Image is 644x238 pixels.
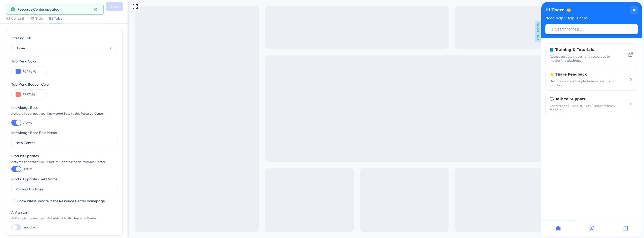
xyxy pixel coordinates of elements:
span: Home [16,45,25,51]
input: Search for help... [14,25,93,29]
span: Live Preview [406,21,412,42]
span: Tabs [54,15,62,21]
div: Knowledge Base [11,105,117,111]
span: Style [35,15,43,21]
div: Tab Menu Beacon Color [11,81,117,87]
div: Training & Tutorials [8,45,75,61]
div: Knowledge Base Field Name [11,130,57,136]
span: Show latest update in the Resource Center Homepage [17,198,105,204]
span: Active [23,121,32,125]
span: Help us improve the platform in less than 5 minutes. [8,77,75,85]
div: Share Feedback [8,69,75,85]
button: Home [11,43,117,53]
span: Active [23,167,32,171]
span: Hi There 👋 [4,4,30,12]
div: AI Assistant [11,209,117,215]
div: 3 [28,3,30,7]
div: Activate to connect your AI Assistant to this Resource Center. [11,216,117,220]
div: Product Updates [11,153,117,159]
span: Access guides, videos, and resources to master the platform. [8,53,75,61]
div: Tab Menu Color [11,58,117,64]
div: [PERSON_NAME][GEOGRAPHIC_DATA] [16,3,93,10]
span: Save [110,4,118,10]
span: Inactive [23,225,35,229]
button: Save [106,2,123,11]
div: Talk to Support [8,94,75,110]
div: Product Updates Field Name [11,176,57,182]
input: Product Updates [16,186,113,192]
span: Content [11,15,24,21]
span: Contact the [PERSON_NAME] support team for help. [8,102,75,110]
span: Resource Center updated. [17,6,60,12]
span: ⭐ Share Feedback [8,69,67,75]
span: 💬 Talk to Support [8,94,75,100]
span: Starting Tab [11,35,31,41]
input: Knowledge Base [16,140,113,146]
div: Activate to connect your Knowledge Base to this Resource Center. [11,112,117,116]
div: Activate to connect your Product Updates to this Resource Center. [11,160,117,164]
span: 📘 Training & Tutorials [8,45,75,51]
span: Need help? Help is here! [4,14,47,18]
div: close resource center [89,4,97,12]
span: Need Help? [3,1,25,7]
